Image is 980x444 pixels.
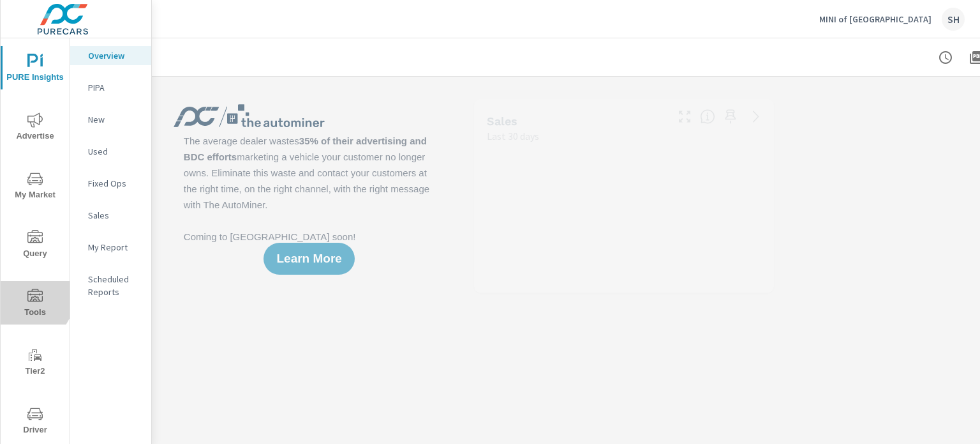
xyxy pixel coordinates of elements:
[4,230,66,261] span: Query
[70,142,151,161] div: Used
[88,209,141,222] p: Sales
[70,110,151,129] div: New
[942,8,965,31] div: SH
[70,270,151,302] div: Scheduled Reports
[819,13,932,25] p: MINI of [GEOGRAPHIC_DATA]
[4,54,66,85] span: PURE Insights
[4,348,66,379] span: Tier2
[70,46,151,65] div: Overview
[4,112,66,144] span: Advertise
[88,273,141,298] p: Scheduled Reports
[70,174,151,193] div: Fixed Ops
[264,243,354,275] button: Learn More
[4,289,66,320] span: Tools
[88,177,141,190] p: Fixed Ops
[88,241,141,254] p: My Report
[487,128,539,144] p: Last 30 days
[88,81,141,94] p: PIPA
[4,406,66,438] span: Driver
[700,109,715,124] span: Number of vehicles sold by the dealership over the selected date range. [Source: This data is sou...
[70,206,151,225] div: Sales
[70,78,151,97] div: PIPA
[88,113,141,126] p: New
[88,145,141,158] p: Used
[88,49,141,62] p: Overview
[746,106,766,126] a: See more details in report
[70,238,151,257] div: My Report
[276,253,341,264] span: Learn More
[674,106,695,126] button: Make Fullscreen
[487,114,517,128] h5: Sales
[4,171,66,203] span: My Market
[720,106,741,126] span: Save this to your personalized report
